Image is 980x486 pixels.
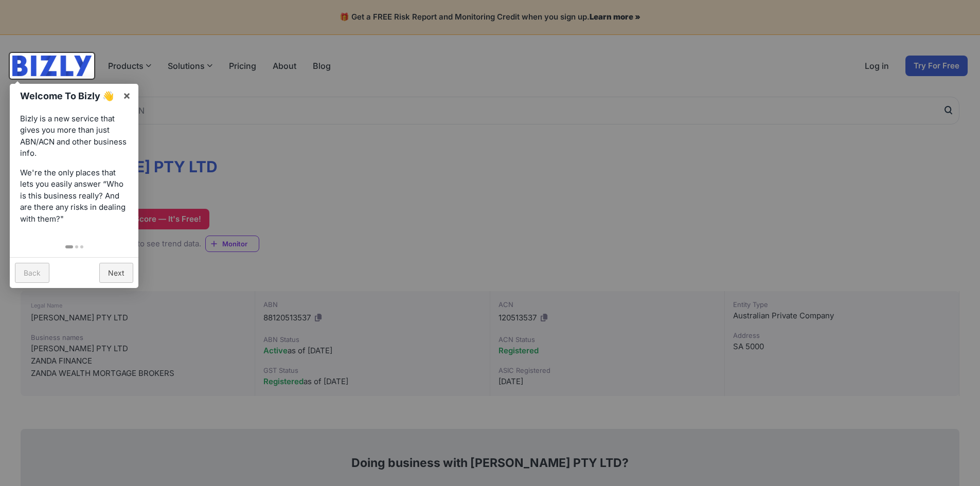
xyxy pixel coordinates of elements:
[15,263,49,283] a: Back
[115,84,138,107] a: ×
[99,263,133,283] a: Next
[20,89,117,103] h1: Welcome To Bizly 👋
[20,167,128,225] p: We're the only places that lets you easily answer “Who is this business really? And are there any...
[20,113,128,159] p: Bizly is a new service that gives you more than just ABN/ACN and other business info.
